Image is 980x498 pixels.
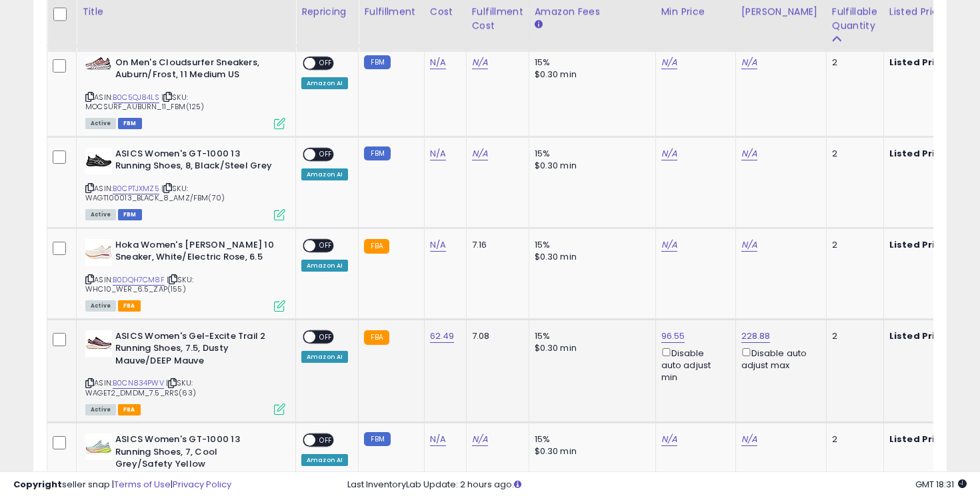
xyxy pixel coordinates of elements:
[472,5,523,33] div: Fulfillment Cost
[85,330,285,414] div: ASIN:
[741,147,757,160] a: N/A
[113,377,164,389] a: B0CN834PWV
[535,19,543,31] small: Amazon Fees.
[13,479,231,491] div: seller snap | |
[832,239,873,251] div: 2
[661,346,725,384] div: Disable auto adjust min
[741,346,816,372] div: Disable auto adjust max
[301,5,353,19] div: Repricing
[85,148,285,219] div: ASIN:
[661,5,730,19] div: Min Price
[832,433,873,445] div: 2
[741,56,757,69] a: N/A
[85,300,116,312] span: All listings currently available for purchase on Amazon
[301,168,348,180] div: Amazon AI
[85,377,196,397] span: | SKU: WAGET2_DMDM_7.5_RRS(63)
[301,260,348,272] div: Amazon AI
[115,148,277,176] b: ASICS Women's GT-1000 13 Running Shoes, 8, Black/Steel Grey
[535,5,650,19] div: Amazon Fees
[535,69,645,81] div: $0.30 min
[347,479,967,491] div: Last InventoryLab Update: 2 hours ago.
[85,239,285,310] div: ASIN:
[535,445,645,457] div: $0.30 min
[430,330,455,343] a: 62.49
[115,433,277,474] b: ASICS Women's GT-1000 13 Running Shoes, 7, Cool Grey/Safety Yellow
[114,478,171,491] a: Terms of Use
[889,330,950,342] b: Listed Price:
[85,209,116,220] span: All listings currently available for purchase on Amazon
[832,57,873,69] div: 2
[661,147,677,160] a: N/A
[741,5,821,19] div: [PERSON_NAME]
[115,239,277,267] b: Hoka Women's [PERSON_NAME] 10 Sneaker, White/Electric Rose, 6.5
[535,251,645,263] div: $0.30 min
[472,433,488,446] a: N/A
[13,478,62,491] strong: Copyright
[85,404,116,415] span: All listings currently available for purchase on Amazon
[661,56,677,69] a: N/A
[364,5,418,19] div: Fulfillment
[118,300,141,312] span: FBA
[889,56,950,69] b: Listed Price:
[535,433,645,445] div: 15%
[301,77,348,89] div: Amazon AI
[364,239,389,254] small: FBA
[301,454,348,466] div: Amazon AI
[661,238,677,252] a: N/A
[430,238,446,252] a: N/A
[832,330,873,342] div: 2
[535,330,645,342] div: 15%
[301,351,348,363] div: Amazon AI
[82,5,290,19] div: Title
[535,148,645,160] div: 15%
[364,146,390,160] small: FBM
[535,239,645,251] div: 15%
[85,118,116,129] span: All listings currently available for purchase on Amazon
[85,239,112,266] img: 314b-hMZaFL._SL40_.jpg
[915,478,967,491] span: 2025-10-9 18:31 GMT
[889,147,950,160] b: Listed Price:
[118,404,141,415] span: FBA
[741,330,771,343] a: 228.88
[472,330,519,342] div: 7.08
[85,148,112,174] img: 31jdmvHu91L._SL40_.jpg
[832,5,878,33] div: Fulfillable Quantity
[85,274,193,294] span: | SKU: WHC10_WER_6.5_ZAP(155)
[889,238,950,251] b: Listed Price:
[430,147,446,160] a: N/A
[85,330,112,357] img: 31HhQvjtTZL._SL40_.jpg
[472,147,488,160] a: N/A
[115,330,277,371] b: ASICS Women's Gel-Excite Trail 2 Running Shoes, 7.5, Dusty Mauve/DEEP Mauve
[430,5,461,19] div: Cost
[85,433,112,460] img: 31dernKjNVL._SL40_.jpg
[430,433,446,446] a: N/A
[364,55,390,69] small: FBM
[85,57,112,70] img: 41QiZHy-ClL._SL40_.jpg
[118,118,142,129] span: FBM
[535,57,645,69] div: 15%
[315,148,337,160] span: OFF
[115,57,277,85] b: On Men's Cloudsurfer Sneakers, Auburn/Frost, 11 Medium US
[364,330,389,345] small: FBA
[472,239,519,251] div: 7.16
[85,57,285,128] div: ASIN:
[85,183,225,203] span: | SKU: WAGT100013_BLACK_8_AMZ/FBM(70)
[535,160,645,172] div: $0.30 min
[113,274,165,286] a: B0DQH7CM8F
[741,238,757,252] a: N/A
[661,433,677,446] a: N/A
[85,92,204,112] span: | SKU: MOCSURF_AUBURN_11_FBM(125)
[472,56,488,69] a: N/A
[661,330,685,343] a: 96.55
[315,240,337,251] span: OFF
[364,432,390,446] small: FBM
[535,342,645,354] div: $0.30 min
[315,435,337,446] span: OFF
[113,183,159,194] a: B0CPTJXMZ5
[889,433,950,445] b: Listed Price:
[118,209,142,220] span: FBM
[173,478,231,491] a: Privacy Policy
[741,433,757,446] a: N/A
[315,331,337,342] span: OFF
[832,148,873,160] div: 2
